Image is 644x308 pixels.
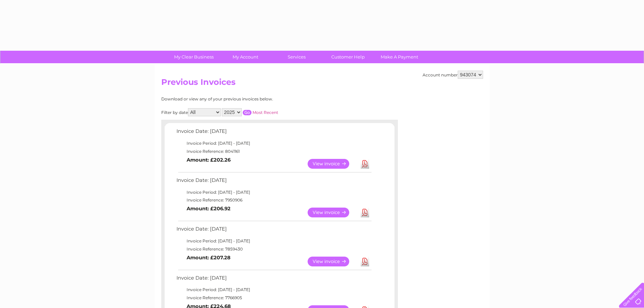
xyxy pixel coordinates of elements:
[361,257,369,266] a: Download
[187,157,231,163] b: Amount: £202.26
[175,237,373,245] td: Invoice Period: [DATE] - [DATE]
[253,110,278,115] a: Most Recent
[161,77,483,90] h2: Previous Invoices
[175,196,373,204] td: Invoice Reference: 7950906
[175,245,373,253] td: Invoice Reference: 7859430
[308,159,357,169] a: View
[308,257,357,266] a: View
[269,51,325,63] a: Services
[175,224,373,237] td: Invoice Date: [DATE]
[175,147,373,156] td: Invoice Reference: 8041161
[175,176,373,188] td: Invoice Date: [DATE]
[161,108,339,116] div: Filter by date
[175,127,373,139] td: Invoice Date: [DATE]
[187,206,231,212] b: Amount: £206.92
[361,159,369,169] a: Download
[308,208,357,217] a: View
[423,71,483,79] div: Account number
[175,286,373,294] td: Invoice Period: [DATE] - [DATE]
[166,51,222,63] a: My Clear Business
[175,188,373,196] td: Invoice Period: [DATE] - [DATE]
[320,51,376,63] a: Customer Help
[175,139,373,147] td: Invoice Period: [DATE] - [DATE]
[187,255,231,261] b: Amount: £207.28
[175,274,373,286] td: Invoice Date: [DATE]
[161,97,339,101] div: Download or view any of your previous invoices below.
[361,208,369,217] a: Download
[217,51,273,63] a: My Account
[175,294,373,302] td: Invoice Reference: 7766905
[372,51,427,63] a: Make A Payment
